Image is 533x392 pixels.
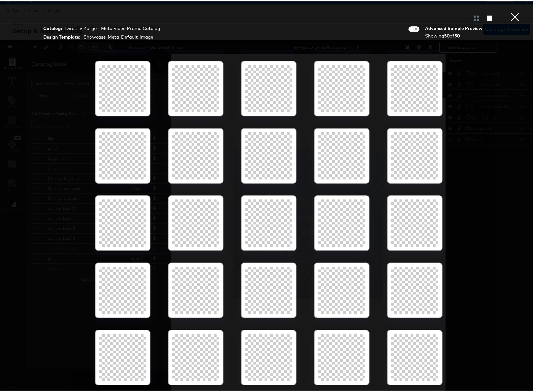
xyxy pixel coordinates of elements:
[425,24,484,30] div: Advanced Sample Preview
[84,33,153,39] div: Showcase_Meta_Default_Image
[454,32,460,37] strong: 50
[43,24,62,30] strong: Catalog:
[43,33,80,39] strong: Design Template:
[444,32,450,37] strong: 50
[425,31,484,38] div: Showing of
[65,24,160,30] div: DirecTV Kargo - Meta Video Promo Catalog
